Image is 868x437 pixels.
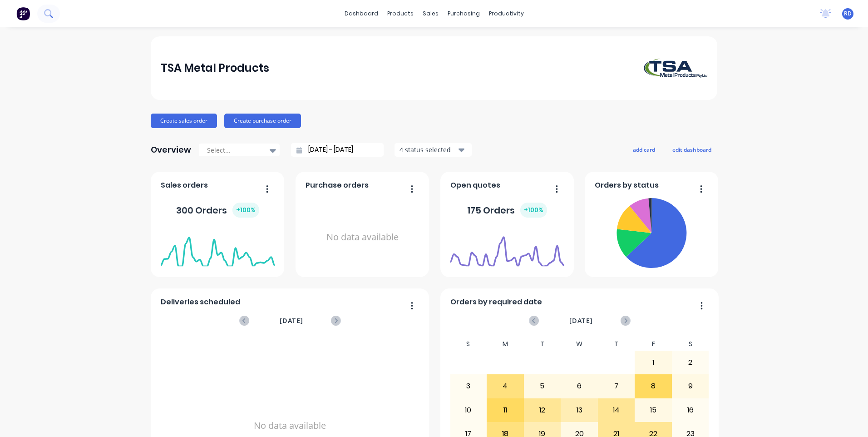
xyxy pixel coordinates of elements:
span: Deliveries scheduled [161,297,240,308]
div: M [487,338,524,351]
button: edit dashboard [666,144,717,155]
div: 3 [450,375,487,397]
div: 13 [561,399,597,422]
div: 14 [598,399,635,422]
span: Sales orders [161,180,208,191]
img: Factory [16,7,30,20]
div: 12 [524,399,561,422]
span: RD [844,10,852,18]
div: + 100 % [520,203,547,218]
a: dashboard [340,7,383,20]
div: 6 [561,375,597,397]
div: 4 status selected [399,145,457,154]
span: [DATE] [280,316,303,326]
span: Orders by status [595,180,659,191]
div: 4 [487,375,523,397]
div: 10 [450,399,487,422]
button: Create purchase order [224,114,301,128]
div: 2 [672,351,709,374]
div: Overview [151,141,191,159]
div: 9 [672,375,709,397]
div: products [383,7,418,20]
div: 11 [487,399,523,422]
div: + 100 % [232,203,259,218]
div: 16 [672,399,709,422]
div: purchasing [443,7,484,20]
img: TSA Metal Products [644,59,707,78]
div: No data available [306,194,419,280]
div: productivity [484,7,528,20]
div: S [672,338,709,351]
div: sales [418,7,443,20]
div: 7 [598,375,635,397]
button: 4 status selected [395,143,472,157]
div: TSA Metal Products [161,59,269,77]
span: Open quotes [450,180,500,191]
div: T [598,338,635,351]
div: 5 [524,375,561,397]
div: 8 [635,375,671,397]
button: add card [627,144,661,155]
div: W [561,338,598,351]
div: F [635,338,672,351]
div: 15 [635,399,671,422]
div: 1 [635,351,671,374]
div: T [524,338,561,351]
span: [DATE] [569,316,593,326]
button: Create sales order [151,114,217,128]
div: 175 Orders [467,203,547,218]
div: S [450,338,487,351]
span: Purchase orders [306,180,369,191]
div: 300 Orders [176,203,259,218]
